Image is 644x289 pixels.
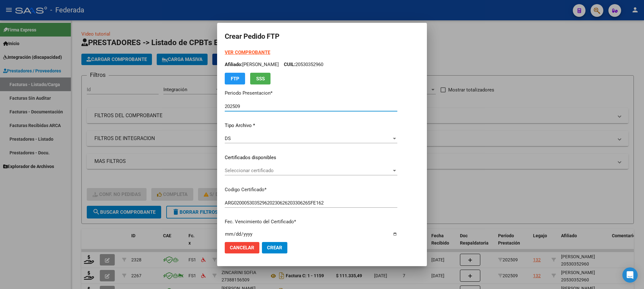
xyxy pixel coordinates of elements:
[225,62,242,67] span: Afiliado:
[225,242,259,253] button: Cancelar
[225,61,397,68] p: [PERSON_NAME] 20530352960
[225,30,419,43] h2: Crear Pedido FTP
[231,76,239,82] span: FTP
[284,62,295,67] span: CUIL:
[225,168,392,173] span: Seleccionar certificado
[267,245,282,251] span: Crear
[250,73,271,84] button: SSS
[262,242,287,253] button: Crear
[225,154,397,161] p: Certificados disponibles
[225,186,397,193] p: Codigo Certificado
[225,90,397,97] p: Periodo Presentacion
[225,73,245,84] button: FTP
[230,245,254,251] span: Cancelar
[622,267,638,283] div: Open Intercom Messenger
[225,122,397,129] p: Tipo Archivo *
[225,136,231,141] span: DS
[225,50,270,55] a: VER COMPROBANTE
[225,218,397,225] p: Fec. Vencimiento del Certificado
[256,76,265,82] span: SSS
